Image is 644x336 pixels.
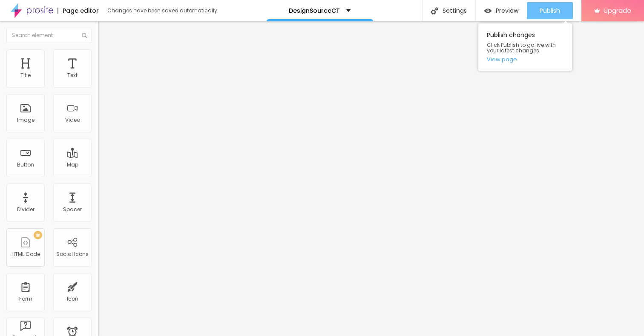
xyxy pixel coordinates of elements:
[67,296,78,302] div: Icon
[487,57,563,62] a: View page
[107,8,217,13] div: Changes have been saved automatically
[57,8,99,14] div: Page editor
[17,162,34,168] div: Button
[289,8,340,14] p: DesignSourceCT
[11,251,40,257] div: HTML Code
[65,117,80,123] div: Video
[56,251,89,257] div: Social Icons
[6,28,92,43] input: Search element
[476,2,527,19] button: Preview
[82,33,87,38] img: Icone
[527,2,573,19] button: Publish
[604,7,631,14] span: Upgrade
[17,117,34,123] div: Image
[19,296,32,302] div: Form
[63,207,82,213] div: Spacer
[540,7,560,14] span: Publish
[98,21,644,336] iframe: Editor
[431,7,438,14] img: Icone
[67,72,78,78] div: Text
[20,72,31,78] div: Title
[478,23,572,71] div: Publish changes
[67,162,78,168] div: Map
[487,42,563,53] span: Click Publish to go live with your latest changes.
[484,7,492,14] img: view-1.svg
[496,7,518,14] span: Preview
[17,207,34,213] div: Divider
